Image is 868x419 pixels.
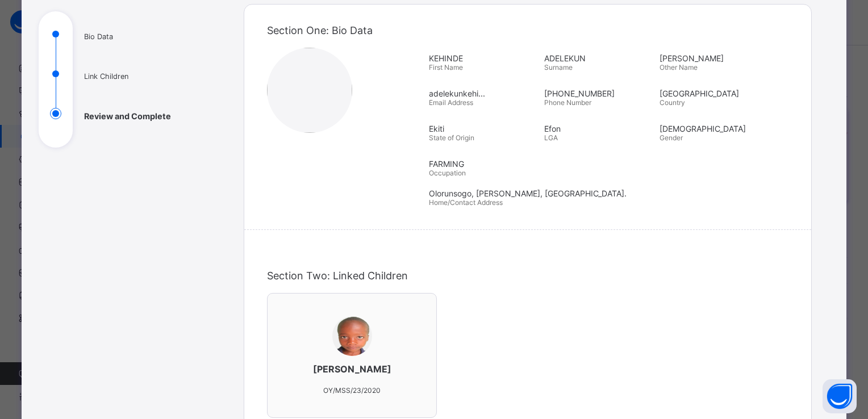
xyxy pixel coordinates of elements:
span: [PERSON_NAME] [290,363,414,375]
span: ADELEKUN [544,53,654,63]
span: Section One: Bio Data [267,24,373,36]
span: [GEOGRAPHIC_DATA] [660,89,769,98]
span: Other Name [660,63,698,72]
span: Home/Contact Address [429,198,503,207]
span: [PERSON_NAME] [660,53,769,63]
span: LGA [544,133,558,142]
span: Section Two: Linked Children [267,270,408,282]
button: Open asap [823,379,857,413]
span: Country [660,98,685,107]
span: [PHONE_NUMBER] [544,89,654,98]
span: Email Address [429,98,473,107]
span: First Name [429,63,463,72]
span: [DEMOGRAPHIC_DATA] [660,124,769,133]
span: Ekiti [429,124,539,133]
span: Phone Number [544,98,591,107]
span: Gender [660,133,683,142]
span: FARMING [429,159,539,169]
span: State of Origin [429,133,474,142]
span: Occupation [429,169,466,177]
img: OY_MSS_23_2020.png [332,316,372,356]
span: Surname [544,63,573,72]
span: adelekunkehi... [429,89,539,98]
span: OY/MSS/23/2020 [323,386,381,395]
span: Efon [544,124,654,133]
span: KEHINDE [429,53,539,63]
span: Olorunsogo, [PERSON_NAME], [GEOGRAPHIC_DATA]. [429,188,794,198]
